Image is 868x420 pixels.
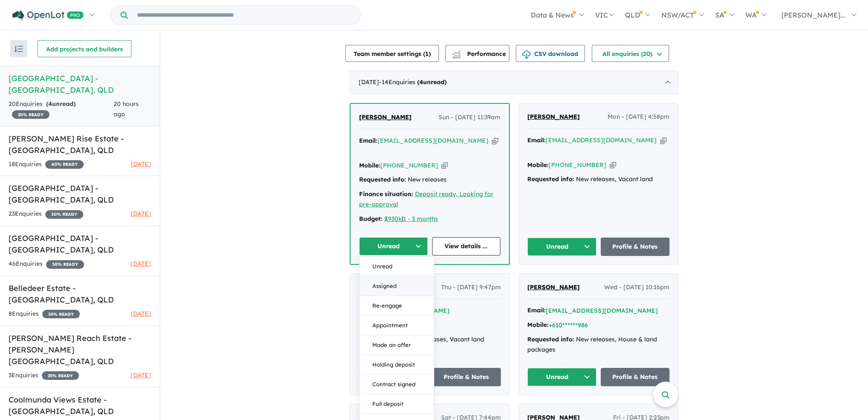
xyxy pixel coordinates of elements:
[359,176,406,183] strong: Requested info:
[131,210,151,217] span: [DATE]
[527,112,580,122] a: [PERSON_NAME]
[359,214,500,224] div: |
[9,73,151,96] h5: [GEOGRAPHIC_DATA] - [GEOGRAPHIC_DATA] , QLD
[131,371,151,379] span: [DATE]
[527,368,596,386] button: Unread
[359,113,412,121] span: [PERSON_NAME]
[9,332,151,367] h5: [PERSON_NAME] Reach Estate - [PERSON_NAME][GEOGRAPHIC_DATA] , QLD
[9,282,151,305] h5: Belledeer Estate - [GEOGRAPHIC_DATA] , QLD
[379,78,447,86] span: - 14 Enquir ies
[781,11,845,19] span: [PERSON_NAME]...
[42,310,80,318] span: 35 % READY
[527,113,580,120] span: [PERSON_NAME]
[359,335,501,345] div: New releases, Vacant land
[610,161,616,170] button: Copy
[527,175,574,183] strong: Requested info:
[441,161,448,170] button: Copy
[359,368,428,386] button: Unread
[359,237,428,256] button: Unread
[527,283,580,291] span: [PERSON_NAME]
[359,296,434,315] button: Re-engage
[129,6,359,24] input: Try estate name, suburb, builder or developer
[38,40,132,57] button: Add projects and builders
[380,162,438,169] a: [PHONE_NUMBER]
[9,394,151,417] h5: Coolmunda Views Estate - [GEOGRAPHIC_DATA] , QLD
[359,335,406,343] strong: Requested info:
[419,78,423,86] span: 4
[9,370,79,381] div: 3 Enquir ies
[46,100,76,108] strong: ( unread)
[604,282,669,293] span: Wed - [DATE] 10:16pm
[377,137,488,144] a: [EMAIL_ADDRESS][DOMAIN_NAME]
[516,45,585,62] button: CSV download
[359,306,377,314] strong: Email:
[549,161,606,169] a: [PHONE_NUMBER]
[425,50,429,58] span: 1
[359,215,383,223] strong: Budget:
[359,282,411,293] a: [PERSON_NAME]
[546,136,657,144] a: [EMAIL_ADDRESS][DOMAIN_NAME]
[527,321,549,329] strong: Mobile:
[12,10,84,21] img: Openlot PRO Logo White
[527,306,546,314] strong: Email:
[527,335,669,355] div: New releases, House & land packages
[359,256,434,276] button: Unread
[359,190,494,208] a: Deposit ready, Looking for pre-approval
[453,50,506,58] span: Performance
[131,310,151,317] span: [DATE]
[492,136,498,145] button: Copy
[359,321,380,329] strong: Mobile:
[359,190,413,198] strong: Finance situation:
[527,161,549,169] strong: Mobile:
[527,136,546,144] strong: Email:
[9,209,83,219] div: 23 Enquir ies
[417,78,447,86] strong: ( unread)
[9,309,80,319] div: 8 Enquir ies
[9,133,151,156] h5: [PERSON_NAME] Rise Estate - [GEOGRAPHIC_DATA] , QLD
[15,46,23,52] img: sort.svg
[9,232,151,256] h5: [GEOGRAPHIC_DATA] - [GEOGRAPHIC_DATA] , QLD
[359,315,434,335] button: Appointment
[45,160,84,169] span: 40 % READY
[453,50,460,55] img: line-chart.svg
[114,100,139,118] span: 20 hours ago
[131,160,151,168] span: [DATE]
[359,112,412,123] a: [PERSON_NAME]
[432,237,501,256] a: View details ...
[445,45,509,62] button: Performance
[359,335,434,355] button: Made an offer
[660,136,666,145] button: Copy
[359,355,434,374] button: Holding deposit
[350,70,678,94] div: [DATE]
[592,45,669,62] button: All enquiries (20)
[359,394,434,414] button: Full deposit
[12,110,50,119] span: 20 % READY
[522,50,531,59] img: download icon
[441,282,501,293] span: Thu - [DATE] 9:47pm
[403,215,438,223] a: 1 - 3 months
[359,137,377,144] strong: Email:
[9,182,151,206] h5: [GEOGRAPHIC_DATA] - [GEOGRAPHIC_DATA] , QLD
[438,112,500,123] span: Sun - [DATE] 11:39am
[527,282,580,293] a: [PERSON_NAME]
[345,45,439,62] button: Team member settings (1)
[601,368,670,386] a: Profile & Notes
[9,99,114,120] div: 20 Enquir ies
[608,112,669,122] span: Mon - [DATE] 4:58pm
[131,260,151,267] span: [DATE]
[46,260,84,269] span: 30 % READY
[9,259,84,269] div: 46 Enquir ies
[42,371,79,380] span: 25 % READY
[359,175,500,185] div: New releases
[527,174,669,185] div: New releases, Vacant land
[45,210,83,219] span: 30 % READY
[359,162,380,169] strong: Mobile:
[48,100,52,108] span: 4
[546,306,658,315] button: [EMAIL_ADDRESS][DOMAIN_NAME]
[432,368,501,386] a: Profile & Notes
[601,238,670,256] a: Profile & Notes
[384,215,402,223] a: $930k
